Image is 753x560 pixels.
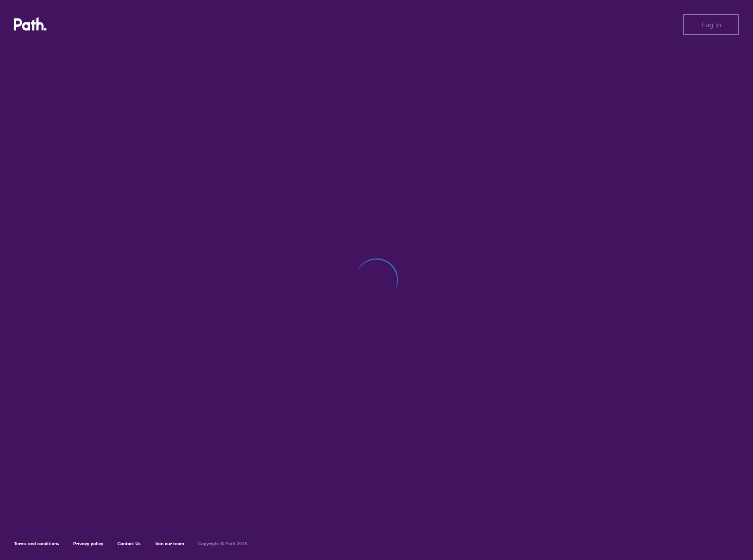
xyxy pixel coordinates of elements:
a: Join our team [155,541,184,546]
h6: Copyright © Path 2018 [198,541,247,546]
span: Log in [701,21,721,28]
a: Terms and conditions [14,541,59,546]
a: Contact Us [117,541,141,546]
button: Log in [683,14,739,35]
a: Privacy policy [73,541,103,546]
